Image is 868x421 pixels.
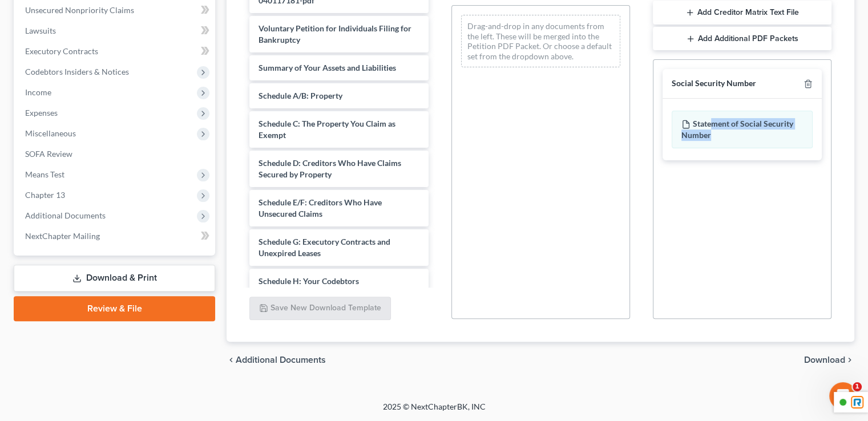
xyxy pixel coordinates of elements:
[16,41,215,62] a: Executory Contracts
[16,21,215,41] a: Lawsuits
[259,276,359,286] span: Schedule H: Your Codebtors
[25,190,65,200] span: Chapter 13
[25,87,51,97] span: Income
[25,169,64,179] span: Means Test
[25,46,98,56] span: Executory Contracts
[672,111,813,148] div: Statement of Social Security Number
[653,1,831,25] button: Add Creditor Matrix Text File
[853,382,862,391] span: 1
[259,63,396,72] span: Summary of Your Assets and Liabilities
[653,27,831,51] button: Add Additional PDF Packets
[249,297,391,321] button: Save New Download Template
[227,355,236,365] i: chevron_left
[14,265,215,292] a: Download & Print
[16,226,215,246] a: NextChapter Mailing
[829,382,857,410] iframe: Intercom live chat
[25,149,72,159] span: SOFA Review
[25,128,76,138] span: Miscellaneous
[25,5,134,15] span: Unsecured Nonpriority Claims
[236,355,326,365] span: Additional Documents
[672,78,756,89] div: Social Security Number
[14,296,215,321] a: Review & File
[259,23,411,44] span: Voluntary Petition for Individuals Filing for Bankruptcy
[25,26,56,35] span: Lawsuits
[25,211,106,220] span: Additional Documents
[259,119,395,140] span: Schedule C: The Property You Claim as Exempt
[259,197,382,218] span: Schedule E/F: Creditors Who Have Unsecured Claims
[25,108,58,118] span: Expenses
[16,144,215,164] a: SOFA Review
[227,355,326,365] a: chevron_left Additional Documents
[259,91,342,100] span: Schedule A/B: Property
[845,355,854,365] i: chevron_right
[259,237,390,258] span: Schedule G: Executory Contracts and Unexpired Leases
[804,355,845,365] span: Download
[804,355,854,365] button: Download chevron_right
[259,158,401,179] span: Schedule D: Creditors Who Have Claims Secured by Property
[461,15,620,67] div: Drag-and-drop in any documents from the left. These will be merged into the Petition PDF Packet. ...
[25,231,100,241] span: NextChapter Mailing
[25,67,129,76] span: Codebtors Insiders & Notices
